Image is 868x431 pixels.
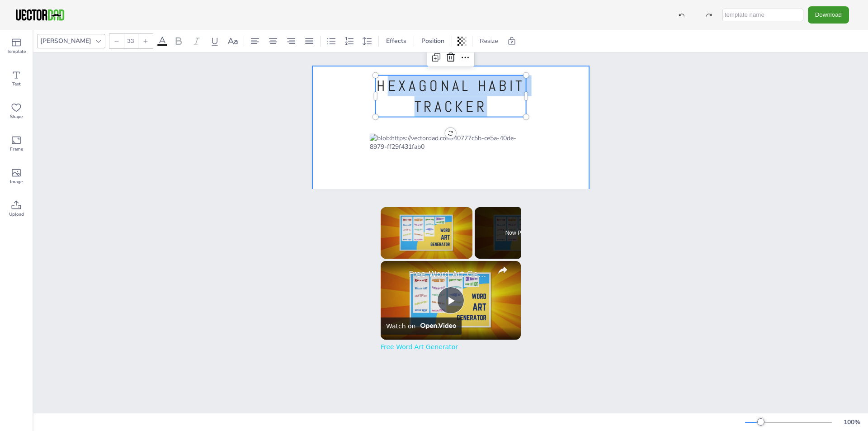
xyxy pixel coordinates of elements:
[386,322,415,330] div: Watch on
[10,178,23,185] span: Image
[14,8,66,22] img: VectorDad-1.png
[12,81,21,88] span: Text
[381,317,462,335] a: Watch on Open.Video
[476,34,502,48] button: Resize
[381,207,472,259] div: Video Player
[420,37,446,45] span: Position
[38,35,93,47] div: [PERSON_NAME]
[381,261,521,340] img: video of: Free Word Art Generator
[10,113,23,120] span: Shape
[495,261,511,278] button: share
[808,6,849,23] button: Download
[10,146,23,153] span: Frame
[377,76,525,116] span: HEXAGONAL HABIT TRACKER
[437,287,464,314] button: Play Video
[381,261,521,340] div: Video Player
[722,9,803,21] input: template name
[7,48,26,55] span: Template
[9,211,24,218] span: Upload
[384,37,408,45] span: Effects
[386,266,404,284] a: channel logo
[381,343,458,350] a: Free Word Art Generator
[841,418,863,426] div: 100 %
[409,269,490,279] a: Free Word Art Generator
[505,230,536,236] span: Now Playing
[417,323,456,329] img: Video channel logo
